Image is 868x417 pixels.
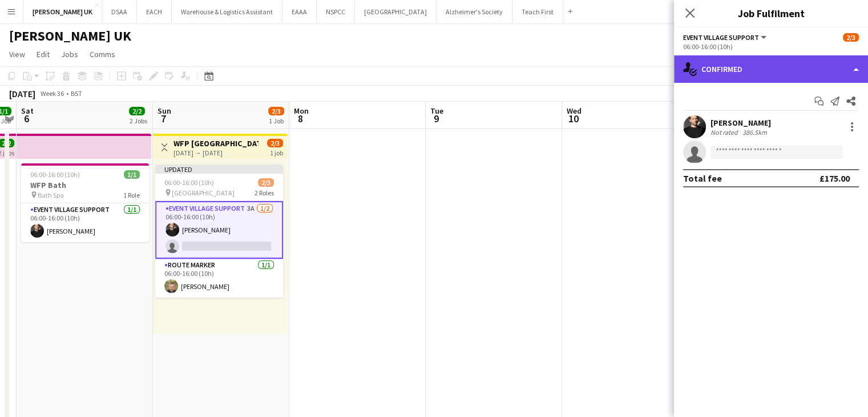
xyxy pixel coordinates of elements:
[843,33,859,42] span: 2/3
[430,106,443,116] span: Tue
[123,191,140,199] span: 1 Role
[130,117,147,125] div: 2 Jobs
[23,1,102,23] button: [PERSON_NAME] UK
[294,106,309,116] span: Mon
[267,139,283,147] span: 2/3
[674,6,868,21] h3: Job Fulfilment
[21,180,149,190] h3: WFP Bath
[38,191,64,199] span: Bath Spa
[9,49,25,59] span: View
[683,33,759,42] span: Event Village Support
[164,178,214,187] span: 06:00-16:00 (10h)
[437,1,512,23] button: Alzheimer's Society
[32,47,54,62] a: Edit
[71,89,82,98] div: BST
[172,189,235,197] span: [GEOGRAPHIC_DATA]
[258,178,274,187] span: 2/3
[355,1,437,23] button: [GEOGRAPHIC_DATA]
[21,163,149,242] app-job-card: 06:00-16:00 (10h)1/1WFP Bath Bath Spa1 RoleEvent Village Support1/106:00-16:00 (10h)[PERSON_NAME]
[56,47,83,62] a: Jobs
[710,118,771,128] div: [PERSON_NAME]
[5,47,30,62] a: View
[269,117,284,125] div: 1 Job
[268,107,284,115] span: 2/3
[282,1,317,23] button: EAAA
[90,49,115,59] span: Comms
[61,49,78,59] span: Jobs
[155,165,283,174] div: Updated
[683,173,722,184] div: Total fee
[512,1,563,23] button: Teach First
[155,201,283,259] app-card-role: Event Village Support3A1/206:00-16:00 (10h)[PERSON_NAME]
[155,259,283,298] app-card-role: Route Marker1/106:00-16:00 (10h)[PERSON_NAME]
[429,112,443,125] span: 9
[102,1,137,23] button: DSAA
[9,27,131,45] h1: [PERSON_NAME] UK
[172,1,282,23] button: Warehouse & Logistics Assistant
[270,147,283,157] div: 1 job
[255,189,274,197] span: 2 Roles
[19,112,34,125] span: 6
[819,173,850,184] div: £175.00
[740,128,769,137] div: 386.5km
[292,112,309,125] span: 8
[137,1,172,23] button: EACH
[158,106,171,116] span: Sun
[30,170,80,179] span: 06:00-16:00 (10h)
[85,47,120,62] a: Comms
[173,149,259,157] div: [DATE] → [DATE]
[683,42,859,51] div: 06:00-16:00 (10h)
[173,138,259,149] h3: WFP [GEOGRAPHIC_DATA]
[674,55,868,83] div: Confirmed
[567,106,582,116] span: Wed
[565,112,582,125] span: 10
[37,49,50,59] span: Edit
[317,1,355,23] button: NSPCC
[155,165,283,298] app-job-card: Updated06:00-16:00 (10h)2/3 [GEOGRAPHIC_DATA]2 RolesEvent Village Support3A1/206:00-16:00 (10h)[P...
[710,128,740,137] div: Not rated
[156,112,171,125] span: 7
[129,107,145,115] span: 2/2
[38,89,66,98] span: Week 36
[21,106,34,116] span: Sat
[21,203,149,242] app-card-role: Event Village Support1/106:00-16:00 (10h)[PERSON_NAME]
[124,170,140,179] span: 1/1
[683,33,768,42] button: Event Village Support
[9,88,35,99] div: [DATE]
